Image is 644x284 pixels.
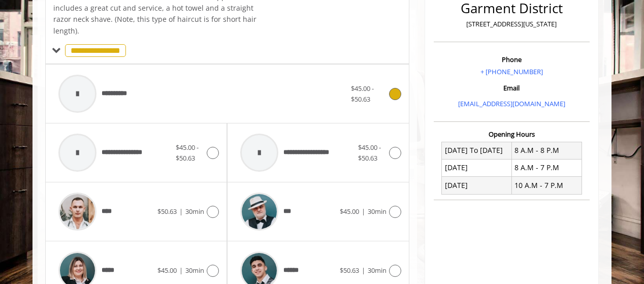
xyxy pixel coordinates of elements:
a: [EMAIL_ADDRESS][DOMAIN_NAME] [458,99,565,108]
span: | [179,266,183,275]
span: $50.63 [157,207,177,216]
td: [DATE] [442,159,512,176]
h3: Opening Hours [434,131,590,138]
span: 30min [368,207,387,216]
span: 30min [185,207,204,216]
td: 8 A.M - 7 P.M [511,159,582,176]
span: | [362,207,365,216]
span: $45.00 - $50.63 [351,84,374,104]
span: | [179,207,183,216]
span: $50.63 [340,266,359,275]
span: $45.00 - $50.63 [176,143,199,163]
span: | [362,266,365,275]
span: 30min [368,266,387,275]
h3: Email [436,84,587,91]
a: + [PHONE_NUMBER] [480,67,543,76]
p: [STREET_ADDRESS][US_STATE] [436,19,587,29]
h3: Phone [436,56,587,63]
span: $45.00 - $50.63 [358,143,381,163]
td: [DATE] To [DATE] [442,142,512,159]
td: 10 A.M - 7 P.M [511,177,582,194]
span: $45.00 [157,266,177,275]
td: [DATE] [442,177,512,194]
h2: Garment District [436,1,587,16]
td: 8 A.M - 8 P.M [511,142,582,159]
span: $45.00 [340,207,359,216]
span: 30min [185,266,204,275]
